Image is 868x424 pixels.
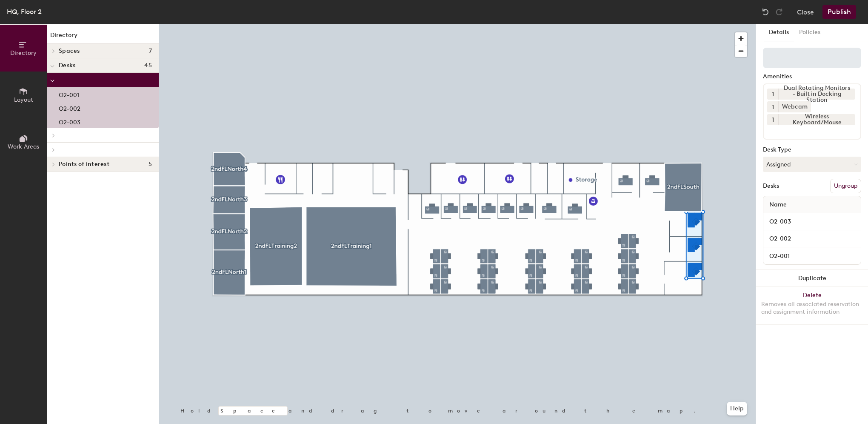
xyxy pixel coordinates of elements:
[761,8,770,16] img: Undo
[14,96,33,103] span: Layout
[148,161,152,168] span: 5
[767,101,778,112] button: 1
[778,114,855,125] div: Wireless Keyboard/Mouse
[822,5,856,19] button: Publish
[778,101,811,112] div: Webcam
[764,24,794,41] button: Details
[772,90,774,99] span: 1
[59,62,75,69] span: Desks
[727,402,747,415] button: Help
[763,146,861,153] div: Desk Type
[59,116,80,126] p: O2-003
[765,197,791,212] span: Name
[767,114,778,125] button: 1
[772,103,774,112] span: 1
[7,6,42,17] div: HQ, Floor 2
[47,31,159,44] h1: Directory
[761,301,863,316] div: Removes all associated reservation and assignment information
[830,179,861,193] button: Ungroup
[778,89,855,100] div: Dual Rotating Monitors - Built in Docking Station
[59,103,80,112] p: O2-002
[59,89,79,99] p: O2-001
[59,161,109,168] span: Points of interest
[10,49,37,57] span: Directory
[775,8,783,16] img: Redo
[756,270,868,287] button: Duplicate
[765,250,859,262] input: Unnamed desk
[797,5,814,19] button: Close
[765,233,859,245] input: Unnamed desk
[149,48,152,54] span: 7
[763,183,779,189] div: Desks
[767,89,778,100] button: 1
[59,48,80,54] span: Spaces
[763,157,861,172] button: Assigned
[765,216,859,228] input: Unnamed desk
[8,143,39,150] span: Work Areas
[756,287,868,324] button: DeleteRemoves all associated reservation and assignment information
[763,73,861,80] div: Amenities
[144,62,152,69] span: 45
[772,115,774,124] span: 1
[794,24,825,41] button: Policies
